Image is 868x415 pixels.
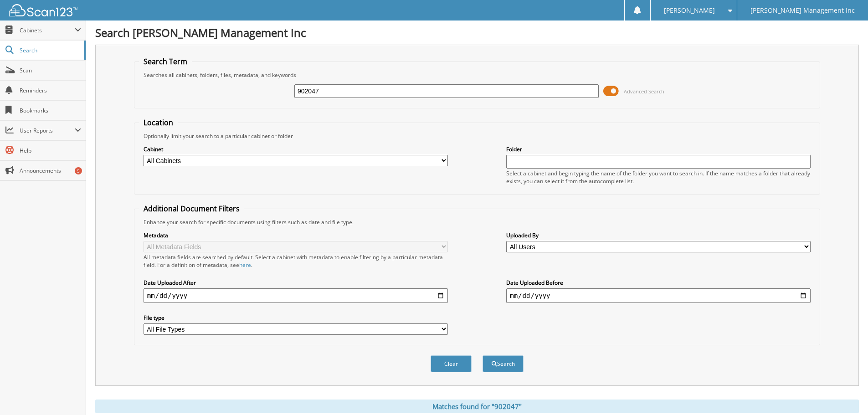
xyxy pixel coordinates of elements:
input: start [144,288,448,303]
div: Enhance your search for specific documents using filters such as date and file type. [139,218,815,226]
label: Folder [506,145,811,153]
button: Search [483,355,524,372]
label: Date Uploaded Before [506,279,811,287]
label: Cabinet [144,145,448,153]
div: Matches found for "902047" [95,400,859,413]
span: Bookmarks [20,107,81,114]
label: File type [144,314,448,322]
span: [PERSON_NAME] [664,8,715,13]
button: Clear [431,355,472,372]
label: Uploaded By [506,231,811,239]
div: Select a cabinet and begin typing the name of the folder you want to search in. If the name match... [506,169,811,185]
div: Optionally limit your search to a particular cabinet or folder [139,132,815,140]
div: 5 [75,167,82,174]
span: Reminders [20,87,81,94]
div: All metadata fields are searched by default. Select a cabinet with metadata to enable filtering b... [144,253,448,269]
a: here [239,261,251,269]
span: Announcements [20,167,81,174]
img: scan123-logo-white.svg [9,4,77,16]
span: User Reports [20,127,75,134]
input: end [506,288,811,303]
span: Cabinets [20,26,75,34]
h1: Search [PERSON_NAME] Management Inc [95,25,859,40]
legend: Additional Document Filters [139,204,244,214]
span: Scan [20,67,81,74]
label: Date Uploaded After [144,279,448,287]
legend: Search Term [139,56,192,67]
span: Help [20,147,81,154]
span: Advanced Search [624,88,664,95]
span: Search [20,46,80,54]
span: [PERSON_NAME] Management Inc [750,8,855,13]
legend: Location [139,118,178,128]
div: Searches all cabinets, folders, files, metadata, and keywords [139,71,815,79]
label: Metadata [144,231,448,239]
